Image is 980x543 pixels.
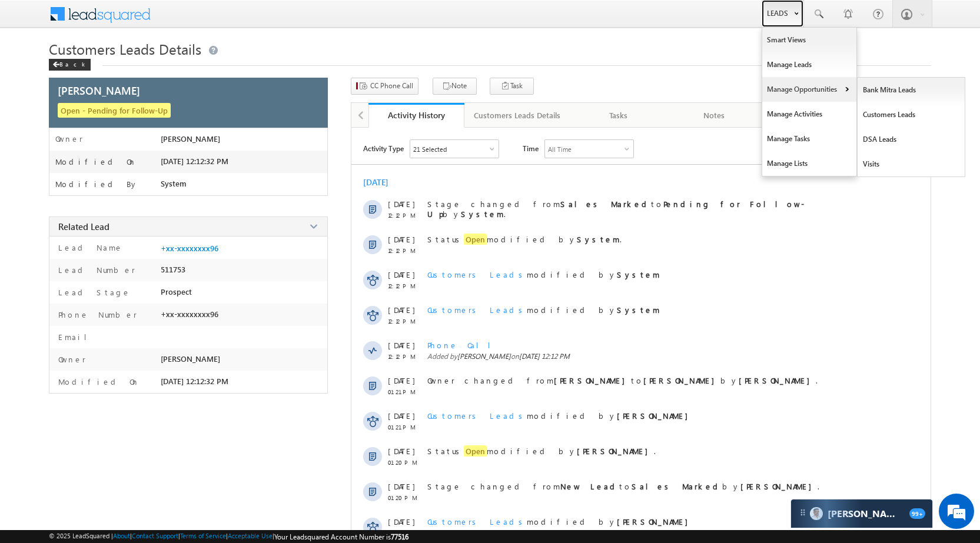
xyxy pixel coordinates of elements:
span: 01:21 PM [388,388,423,395]
span: [PERSON_NAME] [457,352,511,361]
img: Carter [810,507,823,520]
a: Terms of Service [180,532,226,539]
div: Customers Leads Details [474,108,560,122]
span: modified by [427,269,660,279]
span: [DATE] 12:12 PM [519,352,570,361]
span: 01:20 PM [388,459,423,466]
span: Time [523,139,539,157]
strong: [PERSON_NAME] [577,446,654,456]
span: [DATE] [388,517,414,527]
div: Tasks [580,108,656,122]
span: [DATE] [388,375,414,385]
div: Notes [676,108,752,122]
label: Email [55,332,96,342]
span: 01:20 PM [388,494,423,501]
span: Open - Pending for Follow-Up [58,103,171,118]
strong: [PERSON_NAME] [617,517,694,527]
a: Smart Views [762,28,856,52]
span: 12:12 PM [388,353,423,360]
strong: New Lead [560,481,619,491]
span: Related Lead [58,221,109,232]
strong: System [461,209,504,219]
a: Customers Leads [858,102,965,127]
span: Activity Type [363,139,404,157]
span: [DATE] [388,481,414,491]
a: Manage Tasks [762,126,856,151]
span: Stage changed from to by . [427,199,804,219]
a: Bank Mitra Leads [858,78,965,102]
span: Status modified by . [427,445,656,457]
button: Task [490,78,534,95]
span: Added by on [427,352,881,361]
span: 99+ [909,508,925,519]
span: Customers Leads [427,269,527,279]
label: Modified On [55,377,139,387]
span: Customers Leads [427,517,527,527]
span: CC Phone Call [370,81,413,91]
a: Contact Support [132,532,178,539]
div: Minimize live chat window [193,6,221,34]
a: Manage Activities [762,102,856,126]
span: System [161,179,187,188]
span: © 2025 LeadSquared | | | | | [49,532,408,541]
span: [PERSON_NAME] [58,83,140,98]
span: Prospect [161,287,192,297]
span: 01:21 PM [388,424,423,431]
span: Customers Leads [427,411,527,421]
span: Your Leadsquared Account Number is [274,532,408,541]
button: CC Phone Call [351,78,418,95]
div: Activity History [377,109,456,121]
label: Lead Name [55,242,123,252]
em: Start Chat [160,362,214,378]
strong: System [577,234,620,244]
span: 77516 [391,532,408,541]
span: Customers Leads [427,305,527,315]
span: [DATE] [388,305,414,315]
a: DSA Leads [858,127,965,152]
a: +xx-xxxxxxxx96 [161,244,218,253]
span: [DATE] [388,340,414,350]
span: Phone Call [427,340,500,350]
a: Activity History [368,103,464,128]
span: 12:12 PM [388,318,423,325]
div: carter-dragCarter[PERSON_NAME]99+ [790,499,933,528]
span: [DATE] [388,446,414,456]
span: [DATE] [388,411,414,421]
span: Customers Leads Details [49,39,201,58]
strong: System [617,305,660,315]
a: Customers Leads Details [464,103,571,128]
a: Manage Leads [762,52,856,77]
a: Manage Opportunities [762,77,856,102]
span: [DATE] 12:12:32 PM [161,156,228,166]
div: 21 Selected [413,145,447,153]
button: Note [433,78,477,95]
span: [DATE] [388,234,414,244]
span: 12:12 PM [388,282,423,289]
strong: [PERSON_NAME] [617,411,694,421]
a: About [113,532,130,539]
span: modified by [427,411,694,421]
label: Owner [55,354,86,364]
div: Chat with us now [61,62,198,77]
a: Notes [667,103,763,128]
img: carter-drag [798,508,808,517]
span: Owner changed from to by . [427,375,818,385]
strong: System [617,269,660,279]
span: Status modified by . [427,234,622,245]
textarea: Type your message and hit 'Enter' [15,109,215,352]
div: Owner Changed,Status Changed,Stage Changed,Source Changed,Notes & 16 more.. [410,140,499,158]
span: [DATE] [388,269,414,279]
label: Lead Stage [55,287,131,297]
img: d_60004797649_company_0_60004797649 [20,62,49,77]
span: modified by [427,305,660,315]
strong: [PERSON_NAME] [643,375,720,385]
strong: Sales Marked [632,481,722,491]
span: [DATE] [388,199,414,209]
label: Modified By [55,179,138,189]
div: All Time [548,145,572,153]
strong: Pending for Follow-Up [427,199,804,219]
a: Acceptable Use [228,532,273,539]
div: [DATE] [363,176,401,188]
span: Open [464,445,487,457]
